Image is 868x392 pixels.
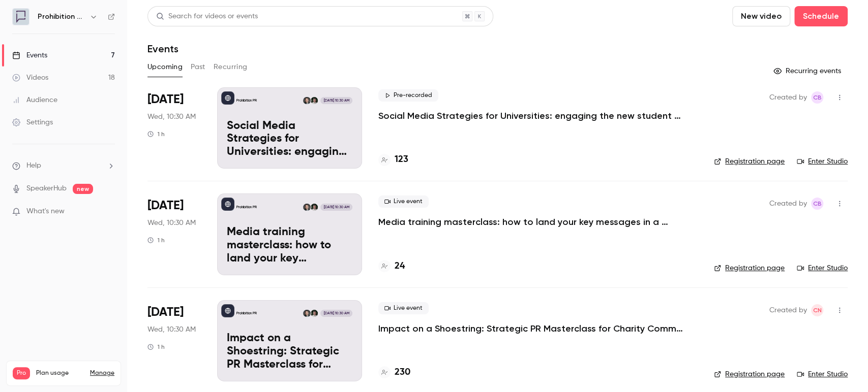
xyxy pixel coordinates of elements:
div: Oct 8 Wed, 10:30 AM (Europe/London) [147,193,201,275]
div: Events [12,50,47,60]
p: Media training masterclass: how to land your key messages in a digital-first world [227,226,352,265]
span: Pro [13,367,30,379]
button: Recurring [214,59,248,75]
img: Chris Norton [303,97,310,104]
span: Plan usage [36,369,84,377]
span: Live event [378,302,429,314]
span: Created by [769,198,807,210]
a: Manage [90,369,114,377]
span: Help [26,160,41,171]
div: Oct 15 Wed, 10:30 AM (Europe/London) [147,300,201,381]
button: Schedule [794,6,848,26]
span: Pre-recorded [378,89,438,102]
span: [DATE] [147,304,184,320]
h6: Prohibition PR [38,12,85,22]
a: 24 [378,259,405,273]
a: 230 [378,366,410,379]
button: Recurring events [769,63,848,79]
p: Prohibition PR [236,98,257,103]
a: 123 [378,153,408,167]
p: Prohibition PR [236,311,257,316]
a: Enter Studio [797,369,848,379]
a: Media training masterclass: how to land your key messages in a digital-first world [378,216,683,228]
button: Past [191,59,205,75]
span: CB [813,198,822,210]
div: Audience [12,95,57,105]
li: help-dropdown-opener [12,160,115,171]
span: [DATE] [147,91,184,108]
a: Social Media Strategies for Universities: engaging the new student cohort [378,110,683,122]
p: Prohibition PR [236,205,257,210]
a: SpeakerHub [26,183,67,194]
a: Impact on a Shoestring: Strategic PR Masterclass for Charity Comms TeamsProhibition PRWill Ockend... [217,300,362,381]
span: Claire Beaumont [811,91,823,104]
span: What's new [26,206,65,217]
span: Wed, 10:30 AM [147,218,196,228]
button: Upcoming [147,59,183,75]
a: Registration page [714,369,785,379]
a: Registration page [714,263,785,273]
span: Created by [769,304,807,316]
a: Impact on a Shoestring: Strategic PR Masterclass for Charity Comms Teams [378,322,683,335]
p: Social Media Strategies for Universities: engaging the new student cohort [227,120,352,159]
div: 1 h [147,130,165,138]
div: Videos [12,73,48,83]
img: Will Ockenden [311,310,318,317]
span: Wed, 10:30 AM [147,324,196,335]
div: Search for videos or events [156,11,258,22]
a: Media training masterclass: how to land your key messages in a digital-first worldProhibition PRW... [217,193,362,275]
span: Claire Beaumont [811,198,823,210]
span: new [73,184,93,194]
span: [DATE] [147,198,184,214]
span: Live event [378,195,429,208]
img: Chris Norton [303,204,310,211]
span: Created by [769,91,807,104]
button: New video [732,6,790,26]
a: Social Media Strategies for Universities: engaging the new student cohortProhibition PRWill Ocken... [217,87,362,169]
img: Prohibition PR [13,9,29,25]
span: [DATE] 10:30 AM [320,310,352,317]
div: 1 h [147,343,165,351]
span: [DATE] 10:30 AM [320,204,352,211]
div: Sep 24 Wed, 10:30 AM (Europe/London) [147,87,201,169]
span: Chris Norton [811,304,823,316]
div: 1 h [147,236,165,244]
img: Chris Norton [303,310,310,317]
h1: Events [147,43,178,55]
h4: 230 [395,366,410,379]
a: Enter Studio [797,156,848,167]
span: [DATE] 10:30 AM [320,97,352,104]
p: Impact on a Shoestring: Strategic PR Masterclass for Charity Comms Teams [227,332,352,371]
span: CN [813,304,822,316]
span: CB [813,91,822,104]
img: Will Ockenden [311,204,318,211]
a: Registration page [714,156,785,167]
h4: 24 [395,259,405,273]
span: Wed, 10:30 AM [147,112,196,122]
a: Enter Studio [797,263,848,273]
img: Will Ockenden [311,97,318,104]
div: Settings [12,117,53,127]
h4: 123 [395,153,408,167]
